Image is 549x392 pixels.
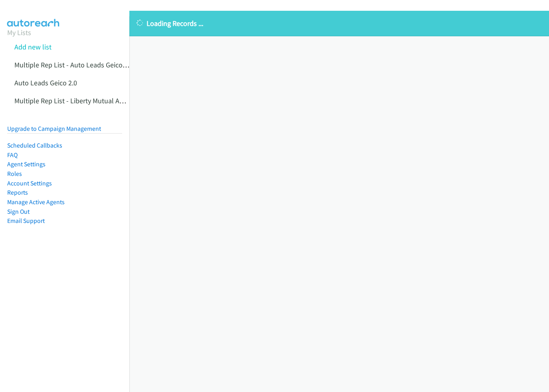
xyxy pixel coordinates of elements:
a: Add new list [14,42,52,51]
a: Roles [7,170,22,177]
a: Scheduled Callbacks [7,142,62,149]
a: Agent Settings [7,160,46,168]
a: My Lists [7,28,31,37]
a: Sign Out [7,208,30,215]
a: Email Support [7,217,45,225]
a: Account Settings [7,179,52,187]
a: Manage Active Agents [7,198,65,206]
a: Reports [7,189,28,196]
a: Multiple Rep List - Auto Leads Geico [14,60,129,69]
a: FAQ [7,151,18,159]
a: Multiple Rep List - Liberty Mutual Auto Leads [14,96,149,105]
a: Upgrade to Campaign Management [7,125,101,132]
p: Loading Records ... [137,18,542,29]
a: Auto Leads Geico 2.0 [14,78,77,87]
